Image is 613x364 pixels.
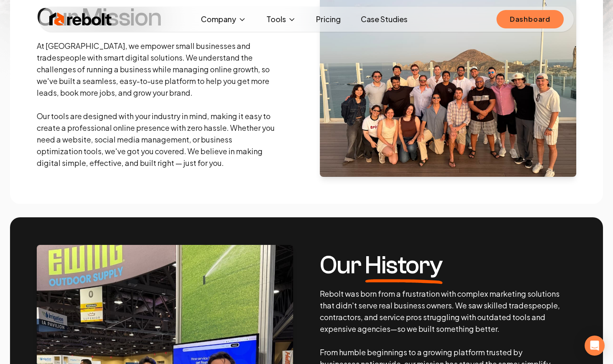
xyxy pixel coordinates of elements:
[194,11,253,28] button: Company
[354,11,414,28] a: Case Studies
[37,40,277,169] p: At [GEOGRAPHIC_DATA], we empower small businesses and tradespeople with smart digital solutions. ...
[585,336,605,356] div: Open Intercom Messenger
[309,11,347,28] a: Pricing
[49,11,112,28] img: Rebolt Logo
[37,5,277,30] h3: Our Mission
[260,11,303,28] button: Tools
[365,253,443,278] span: History
[496,10,564,28] a: Dashboard
[320,253,560,278] h3: Our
